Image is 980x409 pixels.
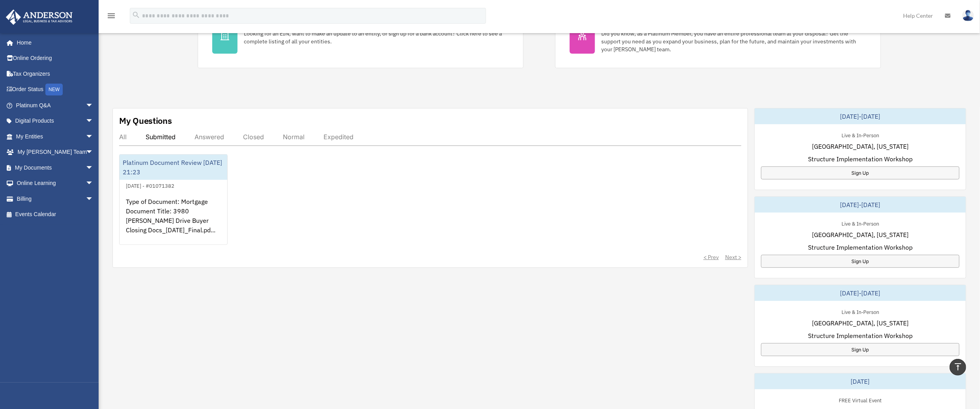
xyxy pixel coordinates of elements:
[6,160,105,176] a: My Documentsarrow_drop_down
[86,129,101,145] span: arrow_drop_down
[812,230,909,239] span: [GEOGRAPHIC_DATA], [US_STATE]
[6,207,105,222] a: Events Calendar
[6,176,105,191] a: Online Learningarrow_drop_down
[86,176,101,192] span: arrow_drop_down
[6,97,105,113] a: Platinum Q&Aarrow_drop_down
[808,243,913,252] span: Structure Implementation Workshop
[120,190,227,252] div: Type of Document: Mortgage Document Title: 3980 [PERSON_NAME] Drive Buyer Closing Docs_[DATE]_Fin...
[324,133,353,141] div: Expedited
[195,133,224,141] div: Answered
[119,133,127,141] div: All
[6,82,105,98] a: Order StatusNEW
[755,374,966,389] div: [DATE]
[761,166,959,179] a: Sign Up
[6,191,105,207] a: Billingarrow_drop_down
[835,131,885,139] div: Live & In-Person
[953,362,963,372] i: vertical_align_top
[6,129,105,144] a: My Entitiesarrow_drop_down
[120,155,227,180] div: Platinum Document Review [DATE] 21:23
[601,30,866,53] div: Did you know, as a Platinum Member, you have an entire professional team at your disposal? Get th...
[950,359,966,375] a: vertical_align_top
[6,144,105,160] a: My [PERSON_NAME] Teamarrow_drop_down
[755,108,966,124] div: [DATE]-[DATE]
[4,9,75,25] img: Anderson Advisors Platinum Portal
[6,50,105,66] a: Online Ordering
[962,10,974,21] img: User Pic
[243,133,264,141] div: Closed
[761,255,959,268] a: Sign Up
[119,154,228,245] a: Platinum Document Review [DATE] 21:23[DATE] - #01071382Type of Document: Mortgage Document Title:...
[6,113,105,129] a: Digital Productsarrow_drop_down
[45,84,63,95] div: NEW
[198,4,524,68] a: My Entities Looking for an EIN, want to make an update to an entity, or sign up for a bank accoun...
[755,285,966,301] div: [DATE]-[DATE]
[86,113,101,129] span: arrow_drop_down
[761,343,959,356] a: Sign Up
[146,133,176,141] div: Submitted
[832,396,888,404] div: FREE Virtual Event
[555,4,881,68] a: My [PERSON_NAME] Team Did you know, as a Platinum Member, you have an entire professional team at...
[132,11,140,19] i: search
[808,331,913,340] span: Structure Implementation Workshop
[86,144,101,161] span: arrow_drop_down
[119,115,172,127] div: My Questions
[86,160,101,176] span: arrow_drop_down
[835,307,885,316] div: Live & In-Person
[812,318,909,328] span: [GEOGRAPHIC_DATA], [US_STATE]
[6,66,105,82] a: Tax Organizers
[86,191,101,207] span: arrow_drop_down
[755,197,966,213] div: [DATE]-[DATE]
[812,142,909,151] span: [GEOGRAPHIC_DATA], [US_STATE]
[86,97,101,114] span: arrow_drop_down
[107,14,116,21] a: menu
[6,35,101,50] a: Home
[120,181,181,189] div: [DATE] - #01071382
[808,154,913,164] span: Structure Implementation Workshop
[835,219,885,227] div: Live & In-Person
[244,30,509,45] div: Looking for an EIN, want to make an update to an entity, or sign up for a bank account? Click her...
[283,133,305,141] div: Normal
[107,11,116,21] i: menu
